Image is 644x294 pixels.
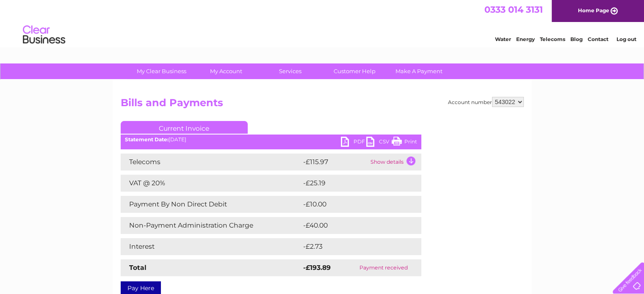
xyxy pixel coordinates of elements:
[127,63,196,79] a: My Clear Business
[121,137,421,143] div: [DATE]
[122,5,522,41] div: Clear Business is a trading name of Verastar Limited (registered in [GEOGRAPHIC_DATA] No. 3667643...
[121,217,301,234] td: Non-Payment Administration Charge
[570,36,583,42] a: Blog
[495,36,511,42] a: Water
[616,36,636,42] a: Log out
[121,175,301,192] td: VAT @ 20%
[125,136,169,143] b: Statement Date:
[255,63,325,79] a: Services
[121,154,301,170] td: Telecoms
[191,63,261,79] a: My Account
[384,63,454,79] a: Make A Payment
[121,121,248,134] a: Current Invoice
[341,137,366,149] a: PDF
[129,264,146,272] strong: Total
[301,238,403,255] td: -£2.73
[301,175,405,192] td: -£25.19
[301,196,405,213] td: -£10.00
[368,154,421,170] td: Show details
[392,137,417,149] a: Print
[484,4,543,15] a: 0333 014 3131
[121,238,301,255] td: Interest
[320,63,390,79] a: Customer Help
[22,22,66,48] img: logo.png
[301,154,368,170] td: -£115.97
[540,36,565,42] a: Telecoms
[346,259,421,276] td: Payment received
[303,264,331,272] strong: -£193.89
[366,137,392,149] a: CSV
[516,36,535,42] a: Energy
[588,36,608,42] a: Contact
[448,97,524,107] div: Account number
[121,196,301,213] td: Payment By Non Direct Debit
[301,217,406,234] td: -£40.00
[121,97,524,113] h2: Bills and Payments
